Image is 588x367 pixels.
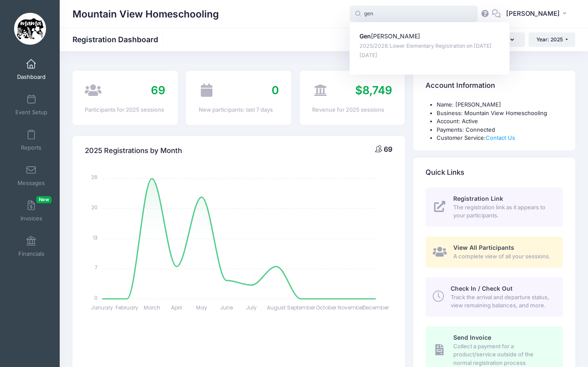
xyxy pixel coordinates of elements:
h4: Quick Links [426,160,464,185]
a: Contact Us [486,134,515,141]
a: Financials [11,231,52,261]
tspan: July [246,304,257,311]
tspan: June [220,304,233,311]
button: Year: 2025 [529,32,575,47]
tspan: February [116,304,138,311]
span: The registration link as it appears to your participants. [453,203,553,220]
div: New participants: last 7 days [199,106,279,114]
h4: 2025 Registrations by Month [85,139,182,163]
input: Search by First Name, Last Name, or Email... [350,6,478,23]
a: Messages [11,161,52,191]
tspan: November [338,304,365,311]
a: Reports [11,125,52,155]
span: A complete view of all your sessions. [453,252,553,261]
span: View All Participants [453,244,514,251]
tspan: 13 [93,234,98,241]
span: Year: 2025 [536,36,563,43]
span: 0 [272,84,279,97]
h4: Account Information [426,74,495,98]
tspan: March [144,304,160,311]
li: Payments: Connected [437,126,563,134]
a: Event Setup [11,90,52,120]
span: Track the arrival and departure status, view remaining balances, and more. [451,293,553,310]
li: Business: Mountain View Homeschooling [437,109,563,118]
tspan: April [171,304,182,311]
div: Revenue for 2025 sessions [312,106,392,114]
button: [PERSON_NAME] [501,4,575,24]
span: Registration Link [453,195,503,202]
span: 69 [151,84,165,97]
strong: Gen [359,32,371,40]
span: Send Invoice [453,334,491,341]
span: [PERSON_NAME] [506,9,560,18]
h1: Registration Dashboard [72,35,165,44]
li: Customer Service: [437,134,563,142]
a: Check In / Check Out Track the arrival and departure status, view remaining balances, and more. [426,277,563,316]
span: Messages [17,179,45,187]
p: [DATE] [359,52,500,60]
span: Invoices [20,215,42,222]
a: Registration Link The registration link as it appears to your participants. [426,188,563,227]
h1: Mountain View Homeschooling [72,4,219,24]
p: [PERSON_NAME] [359,32,500,41]
tspan: October [316,304,337,311]
li: Name: [PERSON_NAME] [437,101,563,109]
span: 69 [384,145,392,153]
tspan: May [196,304,207,311]
span: $8,749 [355,84,392,97]
span: Event Setup [15,109,47,116]
a: View All Participants A complete view of all your sessions. [426,237,563,268]
tspan: 26 [92,173,98,181]
tspan: December [363,304,390,311]
tspan: August [267,304,286,311]
span: Reports [21,144,41,151]
a: InvoicesNew [11,196,52,226]
tspan: 20 [92,204,98,211]
span: Dashboard [17,73,46,81]
li: Account: Active [437,117,563,126]
a: Dashboard [11,55,52,84]
span: Financials [18,250,44,257]
tspan: 0 [95,294,98,301]
tspan: 7 [95,264,98,271]
tspan: January [91,304,113,311]
span: Check In / Check Out [451,285,513,292]
tspan: September [287,304,316,311]
span: New [36,196,52,203]
p: 2025/2026:Lower Elementary Registration on [DATE] [359,42,500,50]
div: Participants for 2025 sessions [85,106,165,114]
img: Mountain View Homeschooling [14,13,46,45]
